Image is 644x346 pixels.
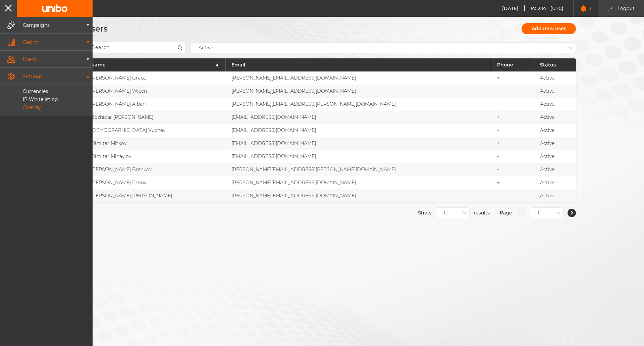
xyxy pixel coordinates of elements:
div: [PERSON_NAME] Pekov [85,176,225,189]
p: Currencies [8,88,48,94]
div: Active [534,189,576,202]
div: [EMAIL_ADDRESS][DOMAIN_NAME] [225,137,491,150]
div: + [491,176,534,189]
p: IP Whitelisting [8,96,58,102]
div: Active [534,176,576,189]
div: + [491,111,534,124]
a: [PERSON_NAME] [PERSON_NAME][PERSON_NAME][EMAIL_ADDRESS][DOMAIN_NAME]-Active [85,189,576,202]
p: Overlay [8,104,41,110]
span: Show [418,207,432,218]
div: Active [534,98,576,111]
span: (UTC) [550,5,564,11]
a: Overlay [8,104,93,110]
a: [DEMOGRAPHIC_DATA] Vuchev[EMAIL_ADDRESS][DOMAIN_NAME]-Active [85,124,576,137]
div: Active [534,124,576,137]
div: [PERSON_NAME] Brankov [85,163,225,176]
div: [PERSON_NAME] Albani [85,98,225,111]
a: [PERSON_NAME] Brankov[PERSON_NAME][EMAIL_ADDRESS][PERSON_NAME][DOMAIN_NAME]-Active [85,163,576,176]
div: Dimitar Mihaylov [85,150,225,163]
div: [PERSON_NAME][EMAIL_ADDRESS][PERSON_NAME][DOMAIN_NAME] [225,98,491,111]
span: [DATE] [502,5,525,11]
div: [PERSON_NAME][EMAIL_ADDRESS][DOMAIN_NAME] [225,176,491,189]
a: [PERSON_NAME] Grape[PERSON_NAME][EMAIL_ADDRESS][DOMAIN_NAME]+Active [85,71,576,85]
p: Status [540,62,570,68]
h1: Users [85,22,108,35]
div: - [491,85,534,98]
img: Unibo [38,4,71,12]
div: [PERSON_NAME][EMAIL_ADDRESS][DOMAIN_NAME] [225,85,491,98]
div: Active [534,163,576,176]
a: [PERSON_NAME] Pekov[PERSON_NAME][EMAIL_ADDRESS][DOMAIN_NAME]+Active [85,176,576,189]
div: Active [534,111,576,124]
div: - [491,98,534,111]
div: [PERSON_NAME] Wicen [85,85,225,98]
div: Bozhidar [PERSON_NAME] [85,111,225,124]
div: Active [534,150,576,163]
div: [PERSON_NAME][EMAIL_ADDRESS][DOMAIN_NAME] [225,189,491,202]
div: [PERSON_NAME] [PERSON_NAME] [85,189,225,202]
a: Bozhidar [PERSON_NAME][EMAIL_ADDRESS][DOMAIN_NAME]+Active [85,111,576,124]
p: Phone [497,62,528,68]
p: Settings [15,74,86,79]
span: 1 [586,6,591,11]
span: Page [500,207,512,218]
div: 1 [538,210,539,216]
div: Dimitar Mitkov [85,137,225,150]
button: Name [91,62,219,68]
div: + [491,137,534,150]
div: Active [534,71,576,85]
div: [DEMOGRAPHIC_DATA] Vuchev [85,124,225,137]
a: [PERSON_NAME] Albani[PERSON_NAME][EMAIL_ADDRESS][PERSON_NAME][DOMAIN_NAME]-Active [85,98,576,111]
div: Active [199,45,213,50]
a: Dimitar Mihaylov[EMAIL_ADDRESS][DOMAIN_NAME]-Active [85,150,576,163]
div: - [491,163,534,176]
div: 10 [444,210,448,216]
div: - [491,189,534,202]
span: 14:12:14 [530,5,550,11]
a: [PERSON_NAME] Wicen[PERSON_NAME][EMAIL_ADDRESS][DOMAIN_NAME]-Active [85,85,576,98]
div: Active [534,137,576,150]
a: Add new user [522,23,576,34]
div: [EMAIL_ADDRESS][DOMAIN_NAME] [225,124,491,137]
span: results [474,207,490,218]
p: Email [231,62,485,68]
div: + [491,71,534,85]
div: Active [534,85,576,98]
a: Dimitar Mitkov[EMAIL_ADDRESS][DOMAIN_NAME]+Active [85,137,576,150]
div: [PERSON_NAME][EMAIL_ADDRESS][DOMAIN_NAME] [225,71,491,85]
p: Users [15,57,86,62]
div: - [491,150,534,163]
a: IP Whitelisting [8,96,93,102]
div: [EMAIL_ADDRESS][DOMAIN_NAME] [225,111,491,124]
a: Currencies [8,88,93,94]
input: Search [85,42,185,53]
div: [EMAIL_ADDRESS][DOMAIN_NAME] [225,150,491,163]
div: [PERSON_NAME] Grape [85,71,225,85]
div: [PERSON_NAME][EMAIL_ADDRESS][PERSON_NAME][DOMAIN_NAME] [225,163,491,176]
p: Campaigns [15,23,86,28]
div: - [491,124,534,137]
p: Casino [15,40,86,45]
